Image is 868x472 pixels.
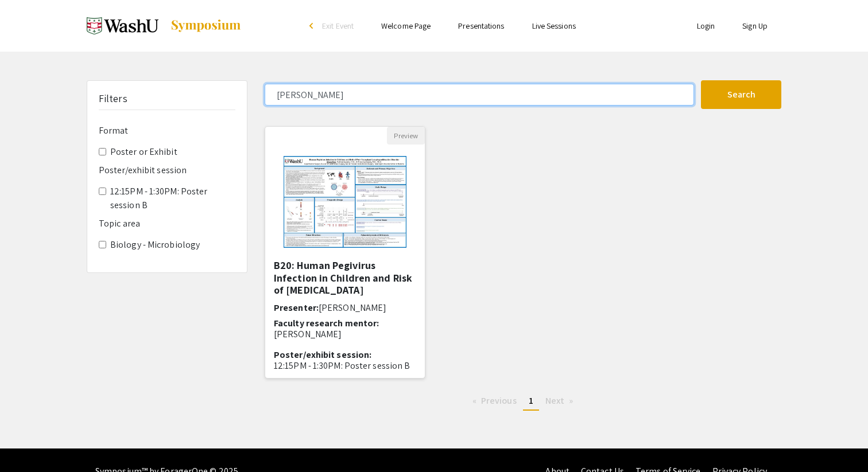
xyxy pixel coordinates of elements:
[9,420,49,463] iframe: Chat
[529,395,533,407] span: 1
[274,302,416,313] h6: Presenter:
[99,165,235,175] h6: Poster/exhibit session
[697,21,715,31] a: Login
[458,21,504,31] a: Presentations
[532,21,576,31] a: Live Sessions
[110,145,177,159] label: Poster or Exhibit
[170,19,242,33] img: Symposium by ForagerOne
[110,238,200,252] label: Biology - Microbiology
[309,22,316,29] div: arrow_back_ios
[322,21,354,31] span: Exit Event
[274,360,416,371] p: 12:15PM - 1:30PM: Poster session B
[87,11,158,40] img: Spring 2025 Undergraduate Research Symposium
[742,21,768,31] a: Sign Up
[481,395,517,407] span: Previous
[274,349,371,361] span: Poster/exhibit session:
[274,259,416,297] h5: B20: Human Pegivirus Infection in Children and Risk of [MEDICAL_DATA]
[265,392,781,411] ul: Pagination
[274,317,379,329] span: Faculty research mentor:
[99,218,235,229] h6: Topic area
[381,21,431,31] a: Welcome Page
[99,92,127,105] h5: Filters
[265,126,425,379] div: Open Presentation <p>B20: Human Pegivirus Infection in Children and Risk of Post-Transplant Lymph...
[99,125,235,136] h6: Format
[110,185,235,212] label: 12:15PM - 1:30PM: Poster session B
[387,127,425,145] button: Preview
[272,145,417,259] img: <p>B20: Human Pegivirus Infection in Children and Risk of Post-Transplant Lymphoproliferative Dis...
[87,11,242,40] a: Spring 2025 Undergraduate Research Symposium
[274,329,416,340] p: [PERSON_NAME]
[265,84,694,106] input: Search Keyword(s) Or Author(s)
[319,302,386,314] span: [PERSON_NAME]
[545,395,564,407] span: Next
[701,80,781,109] button: Search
